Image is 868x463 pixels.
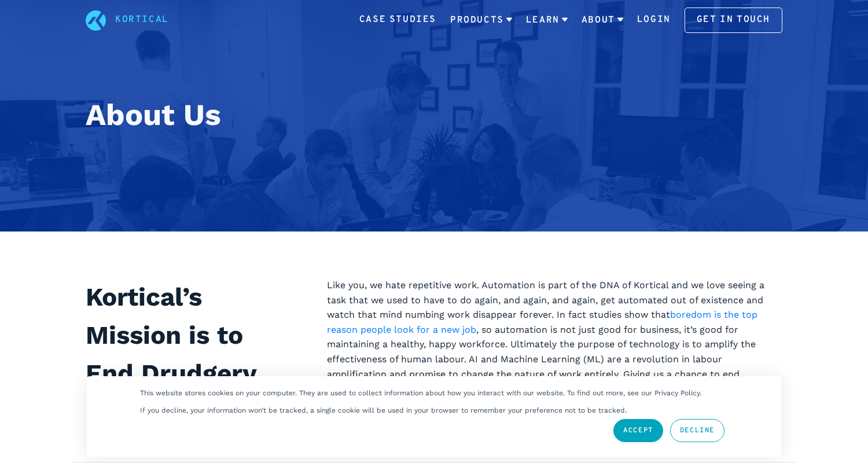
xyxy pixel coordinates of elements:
[526,5,568,35] a: Learn
[637,13,671,28] a: Login
[140,389,701,397] p: This website stores cookies on your computer. They are used to collect information about how you ...
[613,419,663,442] a: Accept
[86,93,782,138] h1: About Us
[115,13,169,28] a: Kortical
[327,309,757,335] a: boredom is the top reason people look for a new job
[327,278,782,396] p: Like you, we hate repetitive work. Automation is part of the DNA of Kortical and we love seeing a...
[670,419,724,442] a: Decline
[685,8,782,33] a: Get in touch
[86,278,299,392] h2: Kortical’s Mission is to End Drudgery
[582,5,623,35] a: About
[140,406,627,414] p: If you decline, your information won’t be tracked, a single cookie will be used in your browser t...
[450,5,512,35] a: Products
[359,13,436,28] a: Case Studies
